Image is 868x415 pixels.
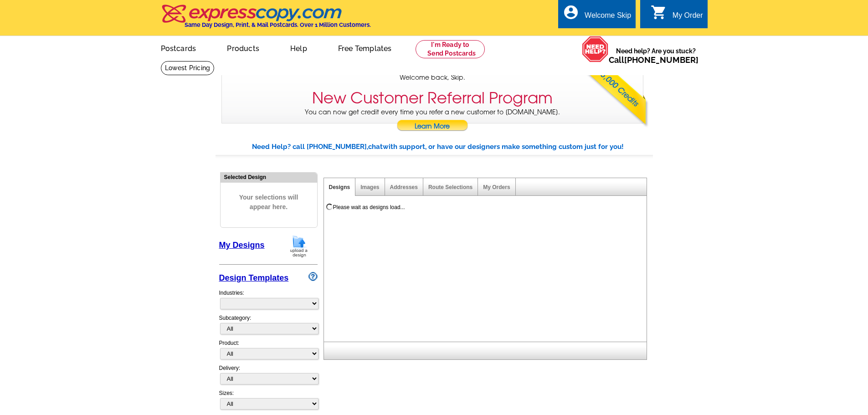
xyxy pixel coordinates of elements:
[651,4,667,20] i: shopping_cart
[651,10,703,21] a: shopping_cart My Order
[212,37,274,58] a: Products
[219,339,318,364] div: Product:
[333,203,405,211] div: Please wait as designs load...
[219,364,318,389] div: Delivery:
[396,120,468,133] a: Learn More
[219,273,289,282] a: Design Templates
[582,36,609,62] img: help
[219,389,318,414] div: Sizes:
[324,37,406,58] a: Free Templates
[609,55,699,65] span: Call
[312,89,553,108] h3: New Customer Referral Program
[219,241,265,250] a: My Designs
[227,184,310,221] span: Your selections will appear here.
[146,37,211,58] a: Postcards
[161,11,371,28] a: Same Day Design, Print, & Mail Postcards. Over 1 Million Customers.
[563,4,579,20] i: account_circle
[609,46,703,65] span: Need help? Are you stuck?
[428,184,473,190] a: Route Selections
[252,142,653,152] div: Need Help? call [PHONE_NUMBER], with support, or have our designers make something custom just fo...
[360,184,379,190] a: Images
[390,184,418,190] a: Addresses
[400,73,465,82] span: Welcome back, Skip.
[287,235,311,258] img: upload-design
[185,21,371,28] h4: Same Day Design, Print, & Mail Postcards. Over 1 Million Customers.
[326,203,333,210] img: loading...
[624,55,699,65] a: [PHONE_NUMBER]
[308,272,318,281] img: design-wizard-help-icon.png
[673,11,703,24] div: My Order
[585,11,631,24] div: Welcome Skip
[219,284,318,314] div: Industries:
[368,143,383,151] span: chat
[219,314,318,339] div: Subcategory:
[276,37,322,58] a: Help
[329,184,350,190] a: Designs
[221,173,317,181] div: Selected Design
[222,108,643,133] p: You can now get credit every time you refer a new customer to [DOMAIN_NAME].
[483,184,510,190] a: My Orders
